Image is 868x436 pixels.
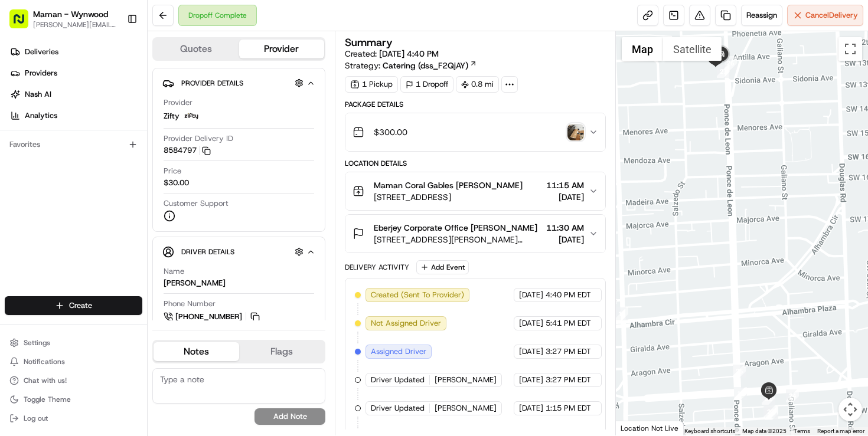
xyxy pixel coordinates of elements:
[615,307,628,320] div: 17
[435,375,497,385] span: [PERSON_NAME]
[175,312,242,322] span: [PHONE_NUMBER]
[383,60,468,71] span: Catering (dss_F2QjAY)
[24,395,71,404] span: Toggle Theme
[519,318,543,329] span: [DATE]
[164,266,184,277] span: Name
[25,68,57,78] span: Providers
[25,110,57,121] span: Analytics
[345,159,606,168] div: Location Details
[5,5,122,33] button: Maman - Wynwood[PERSON_NAME][EMAIL_ADDRESS][DOMAIN_NAME]
[546,318,591,329] span: 5:41 PM EDT
[622,37,663,61] button: Show street map
[546,222,584,234] span: 11:30 AM
[762,392,775,405] div: 22
[374,191,523,203] span: [STREET_ADDRESS]
[164,310,262,323] a: [PHONE_NUMBER]
[546,290,591,300] span: 4:40 PM EDT
[345,100,606,109] div: Package Details
[794,428,810,434] a: Terms
[786,389,799,402] div: 24
[5,410,142,427] button: Log out
[733,365,746,378] div: 25
[619,420,658,435] img: Google
[717,65,730,78] div: 27
[164,178,189,188] span: $30.00
[371,346,426,357] span: Assigned Driver
[164,97,192,108] span: Provider
[616,421,684,435] div: Location Not Live
[374,234,541,245] span: [STREET_ADDRESS][PERSON_NAME][PERSON_NAME]
[5,335,142,351] button: Settings
[118,65,143,74] span: Pylon
[519,403,543,414] span: [DATE]
[345,215,605,253] button: Eberjey Corporate Office [PERSON_NAME][STREET_ADDRESS][PERSON_NAME][PERSON_NAME]11:30 AM[DATE]
[345,48,439,60] span: Created:
[546,179,584,191] span: 11:15 AM
[5,85,147,104] a: Nash AI
[83,64,143,74] a: Powered byPylon
[416,260,469,274] button: Add Event
[164,111,180,122] span: Zifty
[5,353,142,370] button: Notifications
[5,42,147,61] a: Deliveries
[838,37,862,61] button: Toggle fullscreen view
[184,109,198,123] img: zifty-logo-trans-sq.png
[546,346,591,357] span: 3:27 PM EDT
[162,242,315,261] button: Driver Details
[345,37,393,48] h3: Summary
[154,40,239,58] button: Quotes
[24,357,65,366] span: Notifications
[33,20,118,29] button: [PERSON_NAME][EMAIL_ADDRESS][DOMAIN_NAME]
[164,145,211,156] button: 8584797
[164,299,216,309] span: Phone Number
[742,428,787,434] span: Map data ©2025
[567,124,584,140] img: photo_proof_of_delivery image
[5,391,142,408] button: Toggle Theme
[239,40,325,58] button: Provider
[5,106,147,125] a: Analytics
[746,10,777,21] span: Reassign
[345,263,409,272] div: Delivery Activity
[371,290,464,300] span: Created (Sent To Provider)
[164,198,229,209] span: Customer Support
[817,428,864,434] a: Report a map error
[400,76,453,93] div: 1 Dropoff
[764,405,777,418] div: 23
[734,387,747,400] div: 18
[546,403,591,414] span: 1:15 PM EDT
[741,5,782,26] button: Reassign
[25,89,51,100] span: Nash AI
[374,222,537,234] span: Eberjey Corporate Office [PERSON_NAME]
[25,47,58,57] span: Deliveries
[763,405,776,418] div: 19
[765,407,778,420] div: 21
[162,73,315,93] button: Provider Details
[345,172,605,210] button: Maman Coral Gables [PERSON_NAME][STREET_ADDRESS]11:15 AM[DATE]
[519,375,543,385] span: [DATE]
[69,300,92,311] span: Create
[33,8,108,20] button: Maman - Wynwood
[164,166,181,176] span: Price
[24,376,67,385] span: Chat with us!
[838,398,862,421] button: Map camera controls
[435,403,497,414] span: [PERSON_NAME]
[379,48,439,59] span: [DATE] 4:40 PM
[619,420,658,435] a: Open this area in Google Maps (opens a new window)
[805,10,858,21] span: Cancel Delivery
[24,414,48,423] span: Log out
[164,133,233,144] span: Provider Delivery ID
[181,78,243,88] span: Provider Details
[5,135,142,154] div: Favorites
[765,406,778,419] div: 20
[345,113,605,151] button: $300.00photo_proof_of_delivery image
[24,338,50,348] span: Settings
[181,247,234,257] span: Driver Details
[5,64,147,83] a: Providers
[519,290,543,300] span: [DATE]
[374,179,523,191] span: Maman Coral Gables [PERSON_NAME]
[371,375,425,385] span: Driver Updated
[663,37,722,61] button: Show satellite imagery
[456,76,499,93] div: 0.8 mi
